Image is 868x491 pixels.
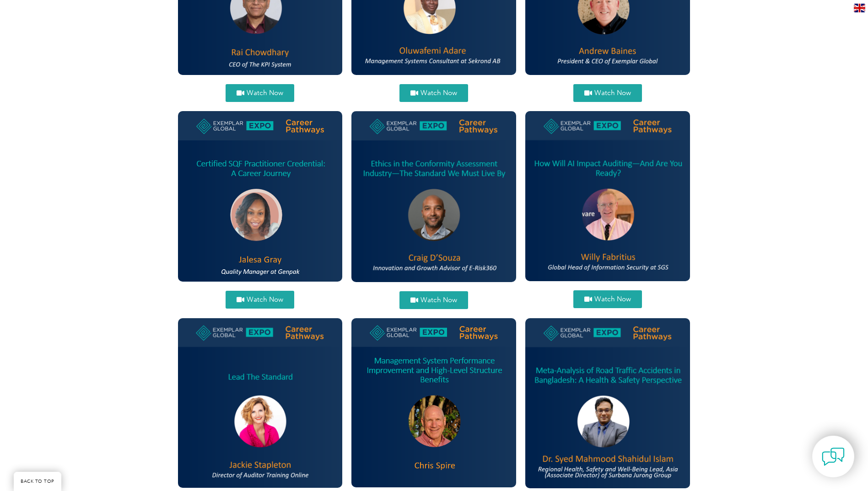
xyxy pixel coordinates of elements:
span: Watch Now [247,296,283,303]
span: Watch Now [421,90,457,96]
img: Jelesa SQF [178,111,343,281]
a: Watch Now [573,290,642,308]
a: Watch Now [399,291,468,309]
span: Watch Now [594,296,631,303]
span: Watch Now [247,90,283,96]
a: Watch Now [399,84,468,102]
img: en [854,4,865,12]
span: Watch Now [594,90,631,96]
img: Spire [351,318,516,487]
a: Watch Now [573,84,642,102]
img: jackie [178,318,343,488]
span: Watch Now [421,297,457,304]
img: contact-chat.png [822,445,845,468]
a: Watch Now [226,291,294,309]
a: Watch Now [226,84,294,102]
img: craig [351,111,516,282]
img: willy [525,111,690,281]
a: BACK TO TOP [14,472,61,491]
img: Syed [525,318,690,488]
